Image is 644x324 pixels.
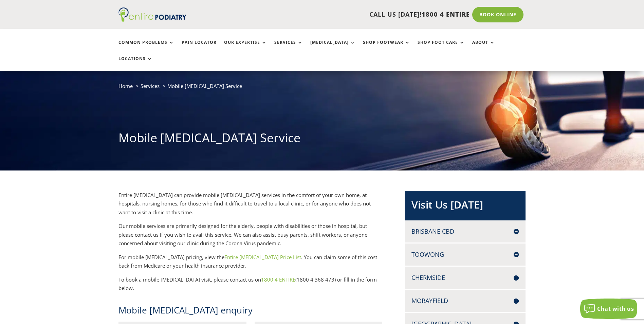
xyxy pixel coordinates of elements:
h4: Chermside [411,273,519,282]
h1: Mobile [MEDICAL_DATA] enquiry [118,304,383,322]
span: Chat with us [597,305,634,312]
a: About [472,40,495,55]
a: Home [118,83,133,89]
a: Locations [118,56,152,71]
p: Entire [MEDICAL_DATA] can provide mobile [MEDICAL_DATA] services in the comfort of your own home,... [118,191,383,222]
p: To book a mobile [MEDICAL_DATA] visit, please contact us on (1800 4 368 473) or fill in the form ... [118,275,383,293]
a: Entire Podiatry [118,16,186,23]
a: Shop Foot Care [418,40,465,55]
a: Common Problems [118,40,174,55]
a: Our Expertise [224,40,267,55]
h4: Brisbane CBD [411,227,519,236]
h1: Mobile [MEDICAL_DATA] Service [118,129,526,150]
nav: breadcrumb [118,82,526,95]
h4: Morayfield [411,296,519,305]
a: Book Online [472,7,523,22]
a: [MEDICAL_DATA] [310,40,355,55]
a: Services [274,40,303,55]
span: Mobile [MEDICAL_DATA] Service [167,83,242,89]
p: CALL US [DATE]! [213,10,470,19]
h2: Visit Us [DATE] [411,198,519,215]
a: 1800 4 ENTIRE [261,276,295,283]
button: Chat with us [580,299,637,319]
a: Pain Locator [182,40,217,55]
a: Services [141,83,160,89]
span: 1800 4 ENTIRE [422,10,470,18]
a: Entire [MEDICAL_DATA] Price List [224,254,301,260]
p: Our mobile services are primarily designed for the elderly, people with disabilities or those in ... [118,222,383,253]
a: Shop Footwear [363,40,410,55]
h4: Toowong [411,250,519,259]
p: For mobile [MEDICAL_DATA] pricing, view the . You can claim some of this cost back from Medicare ... [118,253,383,275]
img: logo (1) [118,7,186,22]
